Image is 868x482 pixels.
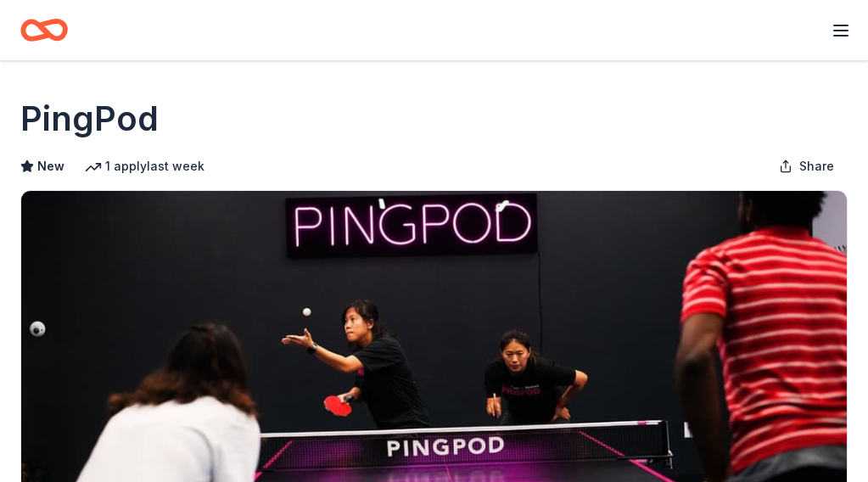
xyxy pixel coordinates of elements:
[37,156,64,177] span: New
[85,156,204,177] div: 1 apply last week
[20,95,159,143] h1: PingPod
[765,149,848,183] button: Share
[799,156,834,177] span: Share
[20,10,68,50] a: Home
